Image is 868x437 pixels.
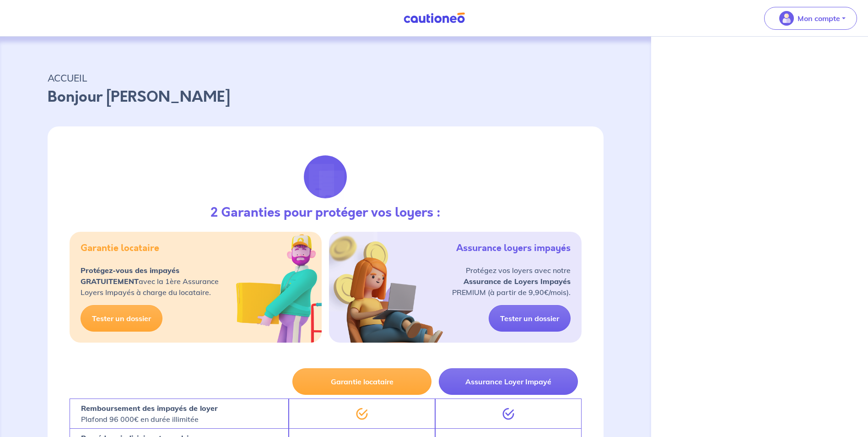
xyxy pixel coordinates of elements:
a: Tester un dossier [489,305,571,332]
img: justif-loupe [301,152,350,202]
button: Garantie locataire [292,368,431,395]
img: illu_account_valid_menu.svg [779,11,794,26]
p: Bonjour [PERSON_NAME] [48,86,604,108]
img: Cautioneo [400,12,469,24]
strong: Remboursement des impayés de loyer [81,404,218,413]
p: Plafond 96 000€ en durée illimitée [81,403,218,425]
h5: Assurance loyers impayés [456,243,571,254]
p: ACCUEIL [48,70,604,86]
a: Tester un dossier [81,305,162,332]
p: Mon compte [798,13,840,24]
strong: Protégez-vous des impayés GRATUITEMENT [81,266,179,286]
strong: Assurance de Loyers Impayés [464,277,571,286]
button: illu_account_valid_menu.svgMon compte [764,7,857,30]
button: Assurance Loyer Impayé [439,368,578,395]
p: avec la 1ère Assurance Loyers Impayés à charge du locataire. [81,265,219,298]
p: Protégez vos loyers avec notre PREMIUM (à partir de 9,90€/mois). [452,265,571,298]
h5: Garantie locataire [81,243,159,254]
h3: 2 Garanties pour protéger vos loyers : [210,205,441,221]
